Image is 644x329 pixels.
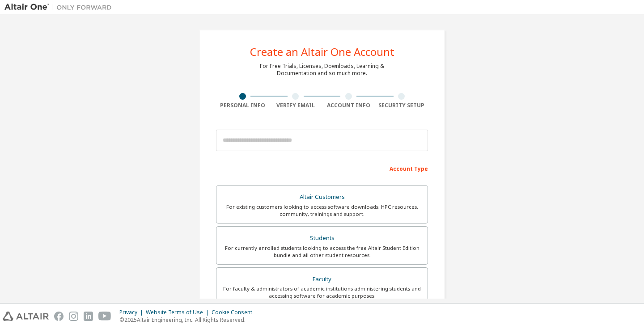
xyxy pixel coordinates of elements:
img: instagram.svg [69,312,78,321]
div: For currently enrolled students looking to access the free Altair Student Edition bundle and all ... [222,245,422,259]
div: Account Type [216,161,428,175]
img: Altair One [4,3,116,12]
div: Create an Altair One Account [250,46,394,57]
img: linkedin.svg [84,312,93,321]
img: facebook.svg [54,312,64,321]
div: Security Setup [375,102,428,109]
div: Faculty [222,273,422,286]
div: For faculty & administrators of academic institutions administering students and accessing softwa... [222,285,422,299]
div: Students [222,232,422,245]
div: Verify Email [269,102,322,109]
div: For existing customers looking to access software downloads, HPC resources, community, trainings ... [222,203,422,218]
div: Privacy [119,309,146,316]
div: Website Terms of Use [146,309,212,316]
div: Altair Customers [222,191,422,203]
div: For Free Trials, Licenses, Downloads, Learning & Documentation and so much more. [260,63,384,77]
div: Personal Info [216,102,269,109]
img: youtube.svg [98,312,111,321]
img: altair_logo.svg [3,312,49,321]
div: Account Info [322,102,375,109]
div: Cookie Consent [212,309,258,316]
p: © 2025 Altair Engineering, Inc. All Rights Reserved. [119,316,258,324]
